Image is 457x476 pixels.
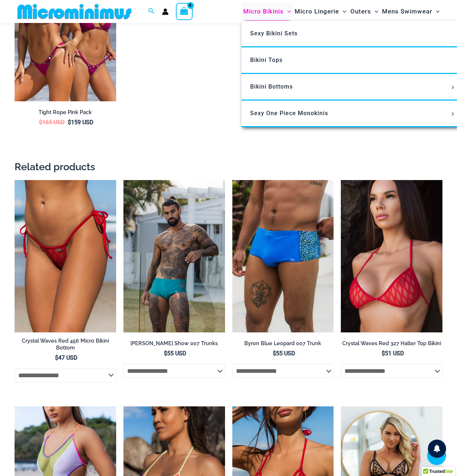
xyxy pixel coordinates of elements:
[15,338,116,351] h2: Crystal Waves Red 456 Micro Bikini Bottom
[15,160,442,173] h2: Related products
[380,2,441,21] a: Mens SwimwearMenu ToggleMenu Toggle
[341,340,442,350] a: Crystal Waves Red 327 Halter Top Bikini
[232,340,334,347] h2: Byron Blue Leopard 007 Trunk
[341,180,442,332] a: Crystal Waves 327 Halter Top 01Crystal Waves 327 Halter Top 4149 Thong 01Crystal Waves 327 Halter...
[293,2,348,21] a: Micro LingerieMenu ToggleMenu Toggle
[123,180,225,332] img: Byron Jade Show 007 Trunks 08
[123,180,225,332] a: Byron Jade Show 007 Trunks 08Byron Jade Show 007 Trunks 09Byron Jade Show 007 Trunks 09
[449,112,457,116] span: Menu Toggle
[241,2,293,21] a: Micro BikinisMenu ToggleMenu Toggle
[39,119,42,126] span: $
[348,2,380,21] a: OutersMenu ToggleMenu Toggle
[250,56,283,63] span: Bikini Tops
[449,86,457,89] span: Menu Toggle
[15,180,116,332] img: Crystal Waves 456 Bottom 02
[162,8,169,15] a: Account icon link
[382,2,432,21] span: Mens Swimwear
[164,350,186,357] bdi: 55 USD
[55,354,58,361] span: $
[39,119,64,126] bdi: 165 USD
[339,2,346,21] span: Menu Toggle
[55,354,77,361] bdi: 47 USD
[350,2,371,21] span: Outers
[284,2,291,21] span: Menu Toggle
[232,340,334,350] a: Byron Blue Leopard 007 Trunk
[15,180,116,332] a: Crystal Waves 456 Bottom 02Crystal Waves 456 Bottom 01Crystal Waves 456 Bottom 01
[68,119,71,126] span: $
[123,340,225,347] h2: [PERSON_NAME] Show 007 Trunks
[341,180,442,332] img: Crystal Waves 327 Halter Top 01
[250,83,293,90] span: Bikini Bottoms
[148,7,155,16] a: Search icon link
[273,350,295,357] bdi: 55 USD
[15,338,116,354] a: Crystal Waves Red 456 Micro Bikini Bottom
[243,2,284,21] span: Micro Bikinis
[15,109,116,116] h2: Tight Rope Pink Pack
[341,340,442,347] h2: Crystal Waves Red 327 Halter Top Bikini
[240,1,442,22] nav: Site Navigation
[295,2,339,21] span: Micro Lingerie
[15,109,116,118] a: Tight Rope Pink Pack
[250,110,328,117] span: Sexy One Piece Monokinis
[432,2,440,21] span: Menu Toggle
[164,350,167,357] span: $
[250,30,298,37] span: Sexy Bikini Sets
[232,180,334,332] a: Byron Blue Leopard 007 Trunk 11Byron Blue Leopard 007 Trunk 12Byron Blue Leopard 007 Trunk 12
[232,180,334,332] img: Byron Blue Leopard 007 Trunk 11
[123,340,225,350] a: [PERSON_NAME] Show 007 Trunks
[176,3,193,20] a: View Shopping Cart, empty
[371,2,378,21] span: Menu Toggle
[382,350,385,357] span: $
[15,3,134,20] img: MM SHOP LOGO FLAT
[68,119,93,126] bdi: 159 USD
[273,350,276,357] span: $
[382,350,404,357] bdi: 51 USD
